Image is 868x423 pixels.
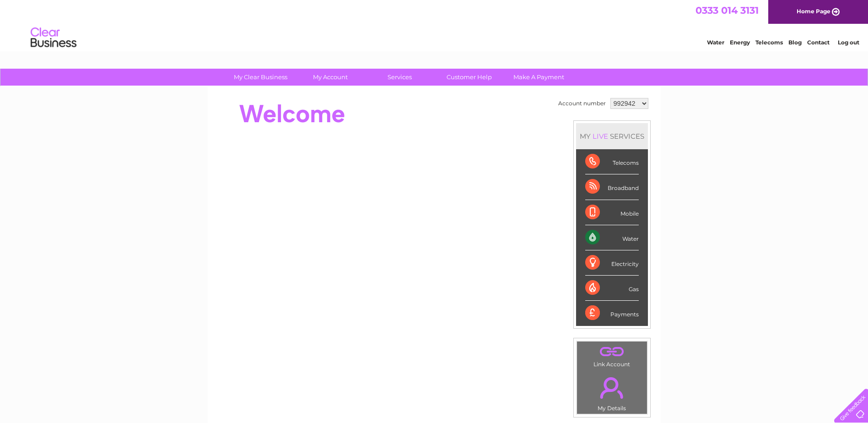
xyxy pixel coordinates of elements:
[585,200,639,225] div: Mobile
[755,39,783,46] a: Telecoms
[585,276,639,301] div: Gas
[576,123,648,149] div: MY SERVICES
[218,5,651,44] div: Clear Business is a trading name of Verastar Limited (registered in [GEOGRAPHIC_DATA] No. 3667643...
[362,69,437,86] a: Services
[585,174,639,200] div: Broadband
[556,96,608,111] td: Account number
[585,149,639,174] div: Telecoms
[223,69,298,86] a: My Clear Business
[579,344,645,360] a: .
[431,69,507,86] a: Customer Help
[707,39,724,46] a: Water
[577,369,647,414] td: My Details
[838,39,859,46] a: Log out
[585,301,639,325] div: Payments
[579,372,645,404] a: .
[30,24,77,52] img: logo.png
[730,39,750,46] a: Energy
[577,341,647,370] td: Link Account
[292,69,368,86] a: My Account
[788,39,802,46] a: Blog
[695,5,759,16] a: 0333 014 3131
[591,132,610,141] div: LIVE
[585,225,639,250] div: Water
[807,39,830,46] a: Contact
[501,69,577,86] a: Make A Payment
[585,250,639,276] div: Electricity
